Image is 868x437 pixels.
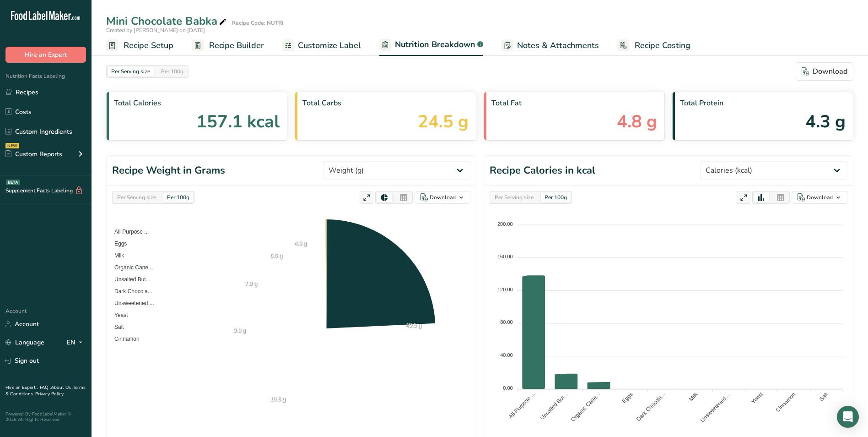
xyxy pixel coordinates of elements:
button: Download [796,62,853,81]
div: Mini Chocolate Babka [106,13,228,29]
tspan: 0.00 [503,385,512,391]
tspan: 40.00 [500,352,513,358]
button: Download [415,191,470,204]
tspan: 200.00 [497,221,513,227]
button: Download [792,191,847,204]
span: Notes & Attachments [517,39,599,52]
a: Notes & Attachments [501,35,599,56]
tspan: 120.00 [497,287,513,292]
span: Recipe Setup [124,39,173,52]
a: Customize Label [282,35,361,56]
span: Recipe Builder [209,39,264,52]
span: Nutrition Breakdown [395,38,475,51]
span: 4.3 g [805,109,846,135]
span: Unsweetened ... [108,300,154,306]
span: Total Fat [491,98,657,109]
a: Hire an Expert . [5,384,38,391]
tspan: Dark Chocola... [635,391,666,422]
div: Download [430,193,456,202]
tspan: Cinnamon [775,391,797,414]
span: Yeast [108,312,128,318]
div: Per 100g [157,66,187,76]
tspan: 160.00 [497,254,513,259]
div: EN [67,337,86,348]
span: Total Protein [680,98,846,109]
span: Organic Cane... [108,264,153,271]
div: Per Serving size [108,66,154,76]
div: Recipe Code: NUTRI [232,19,283,27]
span: Eggs [108,240,127,247]
tspan: Salt [818,391,830,402]
h1: Recipe Calories in kcal [490,163,595,178]
tspan: Yeast [750,391,764,405]
tspan: Milk [688,391,700,403]
tspan: Organic Cane... [570,391,601,423]
span: Dark Chocola... [108,288,152,295]
tspan: 80.00 [500,319,513,325]
span: Milk [108,252,124,259]
div: Powered By FoodLabelMaker © 2025 All Rights Reserved [5,411,86,422]
span: Unsalted But... [108,276,151,283]
span: Recipe Costing [635,39,690,52]
a: Language [5,334,44,350]
div: Custom Reports [5,149,62,159]
a: Privacy Policy [35,391,64,397]
a: About Us . [51,384,73,391]
span: Created by [PERSON_NAME] on [DATE] [106,27,205,34]
tspan: Eggs [620,391,634,404]
span: Total Carbs [302,98,468,109]
a: Recipe Builder [192,35,264,56]
h1: Recipe Weight in Grams [112,163,225,178]
div: BETA [6,180,20,185]
button: Hire an Expert [5,47,86,63]
div: NEW [5,143,19,148]
div: Per Serving size [113,192,160,202]
span: 24.5 g [418,109,469,135]
span: Customize Label [298,39,361,52]
div: Per 100g [541,192,571,202]
span: 4.8 g [617,109,657,135]
a: Recipe Costing [617,35,690,56]
div: Download [802,66,847,77]
a: FAQ . [40,384,51,391]
a: Recipe Setup [106,35,173,56]
div: Per Serving size [491,192,537,202]
tspan: Unsalted But... [539,391,569,421]
span: 157.1 kcal [196,109,280,135]
a: Nutrition Breakdown [379,34,483,56]
div: Open Intercom Messenger [837,406,859,428]
tspan: Unsweetened ... [699,391,732,424]
tspan: All-Purpose ... [507,391,536,420]
span: All-Purpose ... [108,229,149,235]
span: Cinnamon [108,336,140,342]
div: Per 100g [163,192,193,202]
span: Salt [108,324,124,330]
div: Download [807,193,833,202]
span: Total Calories [114,98,280,109]
a: Terms & Conditions . [5,384,86,397]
